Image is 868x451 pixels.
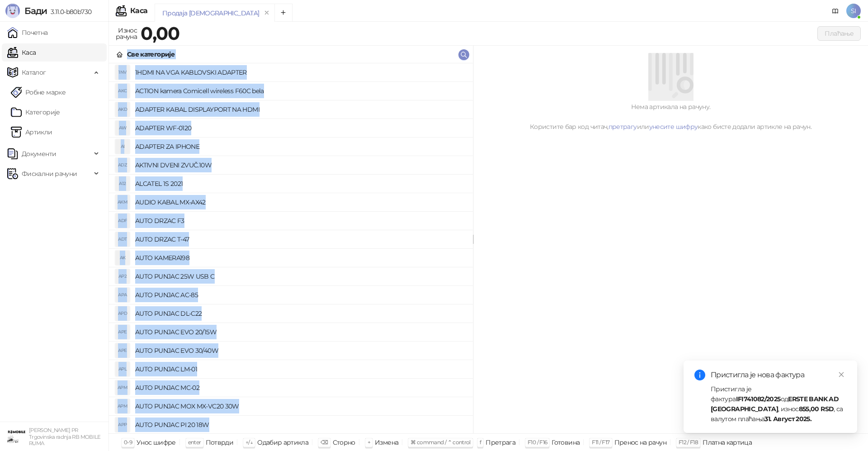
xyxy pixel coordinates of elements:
a: претрагу [609,123,637,131]
h4: AUTO PUNJAC EVO 30/40W [135,343,466,358]
div: APL [115,362,130,376]
div: AKM [115,195,130,209]
h4: AUTO PUNJAC DL-C22 [135,306,466,321]
span: 0-9 [124,439,132,446]
div: AI [115,139,130,154]
div: AKC [115,84,130,98]
strong: 855,00 RSD [799,405,834,413]
div: APA [115,288,130,302]
div: APM [115,380,130,395]
div: Одабир артикла [257,437,308,448]
div: AKD [115,102,130,117]
h4: ALCATEL 1S 2021 [135,176,466,191]
span: Документи [22,145,56,163]
a: Документација [828,4,843,18]
span: info-circle [694,370,705,380]
button: remove [261,9,273,17]
h4: 1HDMI NA VGA KABLOVSKI ADAPTER [135,65,466,80]
span: Бади [24,5,47,16]
h4: AUTO KAMERA198 [135,251,466,265]
h4: AUTO PUNJAC AC-85 [135,288,466,302]
span: ⌘ command / ⌃ control [410,439,471,446]
span: Фискални рачуни [22,165,77,183]
a: ArtikliАртикли [11,123,52,141]
div: Пренос на рачун [614,437,666,448]
img: Logo [5,4,20,18]
a: Категорије [11,103,60,121]
div: grid [109,63,473,433]
div: APD [115,306,130,321]
small: [PERSON_NAME] PR Trgovinska radnja RB MOBILE RUMA [29,427,101,446]
strong: 31. Август 2025. [764,415,811,423]
span: 3.11.0-b80b730 [47,8,91,16]
div: Нема артикала на рачуну. Користите бар код читач, или како бисте додали артикле на рачун. [484,102,857,132]
span: F10 / F16 [528,439,547,446]
div: APP [115,418,130,432]
h4: ADAPTER KABAL DISPLAYPORT NA HDMI [135,102,466,117]
h4: AUTO PUNJAC 25W USB C [135,269,466,284]
span: F12 / F18 [679,439,698,446]
span: F11 / F17 [592,439,609,446]
h4: AUTO PUNJAC EVO 20/15W [135,325,466,339]
div: Унос шифре [137,437,176,448]
div: AW [115,121,130,135]
span: SI [846,4,861,18]
a: Робне марке [11,83,66,101]
a: Каса [7,43,36,62]
div: Претрага [486,437,515,448]
div: 1NV [115,65,130,80]
span: close [838,371,844,378]
h4: ADAPTER ZA IPHONE [135,139,466,154]
span: ⌫ [321,439,328,446]
div: ADT [115,232,130,247]
div: APE [115,343,130,358]
div: Каса [130,7,147,14]
div: APE [115,325,130,339]
h4: AUTO PUNJAC LM-01 [135,362,466,376]
div: AK [115,251,130,265]
h4: AUTO DRZAC T-47 [135,232,466,247]
h4: ADAPTER WF-0120 [135,121,466,135]
h4: AKTIVNI DVENI ZVUČ.10W [135,158,466,172]
img: 64x64-companyLogo-7cc85d88-c06c-4126-9212-7af2a80f41f2.jpeg [7,427,25,446]
a: Close [836,370,846,380]
button: Add tab [274,4,292,22]
div: Продаја [DEMOGRAPHIC_DATA] [162,8,259,18]
div: Пристигла је фактура од , износ , са валутом плаћања [711,384,846,424]
div: Пристигла је нова фактура [711,370,846,380]
a: унесите шифру [649,123,698,131]
div: A12 [115,176,130,191]
div: Сторно [333,437,355,448]
span: ↑/↓ [245,439,253,446]
span: enter [188,439,201,446]
div: Све категорије [127,49,175,59]
div: APM [115,399,130,413]
div: Измена [375,437,398,448]
h4: AUTO PUNJAC MC-02 [135,380,466,395]
div: ADF [115,214,130,228]
div: Износ рачуна [114,24,139,43]
div: Платна картица [703,437,752,448]
span: + [368,439,370,446]
h4: ACTION kamera Comicell wireless F60C bela [135,84,466,98]
div: Потврди [206,437,234,448]
span: Каталог [22,63,46,81]
div: ADZ [115,158,130,172]
h4: AUTO PUNJAC PI 20 18W [135,418,466,432]
button: Плаћање [817,26,861,41]
strong: 0,00 [141,22,179,44]
span: f [480,439,481,446]
div: AP2 [115,269,130,284]
div: Готовина [552,437,580,448]
h4: AUDIO KABAL MX-AX42 [135,195,466,209]
a: Почетна [7,24,48,42]
h4: AUTO DRZAC F3 [135,214,466,228]
strong: IFI741082/2025 [736,395,781,403]
h4: AUTO PUNJAC MOX MX-VC20 30W [135,399,466,413]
